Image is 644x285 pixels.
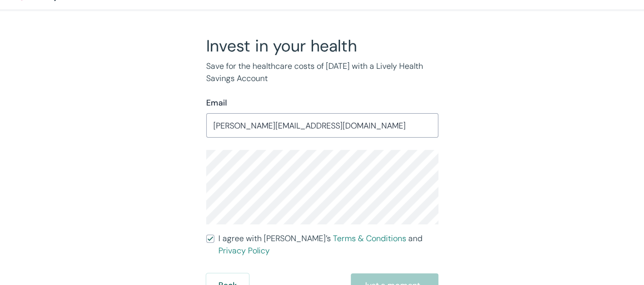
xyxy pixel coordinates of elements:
span: I agree with [PERSON_NAME]’s and [218,232,438,257]
label: Email [206,97,227,109]
p: Save for the healthcare costs of [DATE] with a Lively Health Savings Account [206,60,438,85]
a: Privacy Policy [218,245,270,256]
h2: Invest in your health [206,36,438,56]
a: Terms & Conditions [333,233,406,244]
